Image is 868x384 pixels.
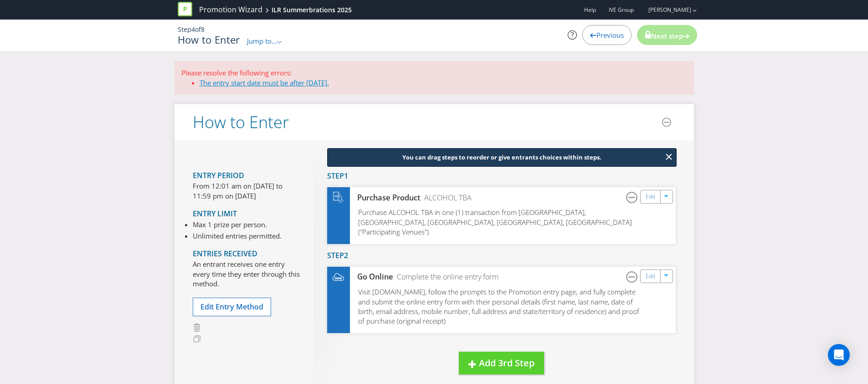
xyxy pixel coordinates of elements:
span: Step [178,25,191,34]
span: Purchase ALCOHOL TBA in one (1) transaction from [GEOGRAPHIC_DATA], [GEOGRAPHIC_DATA], [GEOGRAPHI... [358,208,632,236]
li: Max 1 prize per person. [193,220,282,229]
span: Visit [DOMAIN_NAME], follow the prompts to the Promotion entry page; and fully complete and submi... [358,287,639,325]
div: ILR Summerbrations 2025 [272,5,352,15]
span: Edit Entry Method [200,302,263,312]
p: From 12:01 am on [DATE] to 11:59 pm on [DATE] [193,181,300,201]
a: Edit [646,271,655,282]
span: Next step [651,31,683,40]
button: Edit Entry Method [193,298,271,316]
button: Add 3rd Step [459,352,544,375]
span: of [195,25,201,34]
div: Go Online [350,272,394,282]
div: ALCOHOL TBA [421,193,472,203]
p: An entrant receives one entry every time they enter through this method. [193,259,300,289]
span: Jump to... [247,36,277,45]
span: Step [327,250,344,260]
h2: How to Enter [193,113,289,131]
div: Complete the online entry form [393,272,498,282]
span: You can drag steps to reorder or give entrants choices within steps. [402,153,601,161]
div: Open Intercom Messenger [828,344,850,366]
h4: Entries Received [193,250,300,258]
a: The entry start date must be after [DATE]. [200,78,329,87]
span: 1 [344,171,348,181]
div: Purchase Product [350,193,421,203]
span: Add 3rd Step [479,357,534,369]
a: [PERSON_NAME] [639,6,691,14]
h1: How to Enter [178,34,240,45]
p: Please resolve the following errors: [181,68,687,78]
span: 4 [191,25,195,34]
a: Promotion Wizard [199,5,262,15]
span: Entry Period [193,170,244,180]
span: Step [327,171,344,181]
span: IVE Group [609,6,634,14]
span: Entry Limit [193,209,237,219]
span: 8 [201,25,205,34]
a: Edit [646,192,655,202]
span: Previous [596,30,624,40]
a: Help [584,6,596,14]
span: 2 [344,250,348,260]
li: Unlimited entries permitted. [193,231,282,241]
